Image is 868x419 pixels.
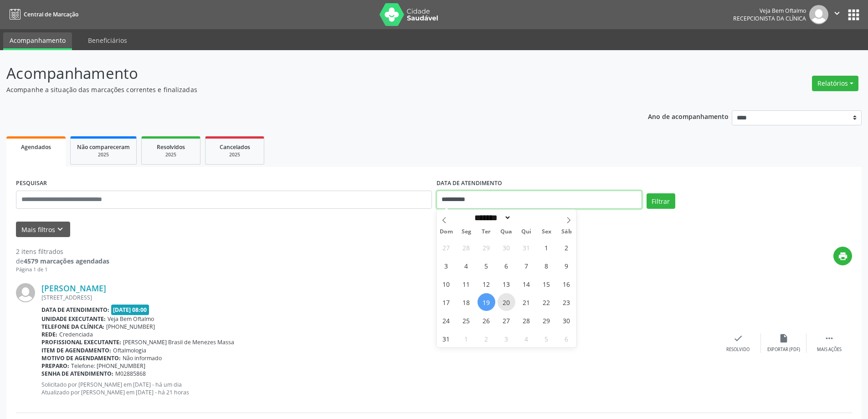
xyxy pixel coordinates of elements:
span: Agosto 2, 2025 [558,238,575,256]
span: Dom [437,229,457,235]
span: Não informado [123,354,162,362]
span: Agosto 22, 2025 [538,293,555,311]
i: print [838,251,848,261]
div: Resolvido [726,347,750,353]
span: Agosto 9, 2025 [558,257,575,274]
span: [PERSON_NAME] Brasil de Menezes Massa [123,338,234,346]
span: Cancelados [220,143,250,151]
span: Setembro 1, 2025 [457,330,475,347]
span: Oftalmologia [113,347,146,354]
span: Setembro 3, 2025 [498,330,515,347]
span: Agosto 6, 2025 [498,257,515,274]
span: Agosto 27, 2025 [498,311,515,329]
a: [PERSON_NAME] [41,283,106,293]
b: Senha de atendimento: [41,370,113,378]
span: Sáb [556,229,576,235]
b: Motivo de agendamento: [41,354,121,362]
label: PESQUISAR [16,176,47,191]
span: Agosto 24, 2025 [437,311,455,329]
img: img [809,5,828,24]
a: Central de Marcação [6,7,78,22]
span: Agosto 21, 2025 [518,293,535,311]
button: Filtrar [647,193,675,209]
span: Telefone: [PHONE_NUMBER] [71,362,145,370]
b: Rede: [41,331,57,338]
span: Agosto 8, 2025 [538,257,555,274]
span: Agosto 25, 2025 [457,311,475,329]
span: Agosto 11, 2025 [457,275,475,293]
button: Relatórios [812,76,858,91]
div: 2025 [212,151,257,158]
span: M02885868 [115,370,146,378]
span: Agosto 1, 2025 [538,238,555,256]
button: Mais filtroskeyboard_arrow_down [16,222,70,238]
span: Setembro 4, 2025 [518,330,535,347]
i:  [832,8,842,18]
input: Year [511,213,541,222]
div: Página 1 de 1 [16,266,109,274]
span: Agosto 31, 2025 [437,330,455,347]
span: Credenciada [59,331,93,338]
span: Setembro 6, 2025 [558,330,575,347]
label: DATA DE ATENDIMENTO [437,176,502,191]
button:  [828,5,846,24]
span: Agosto 29, 2025 [538,311,555,329]
a: Beneficiários [82,32,134,48]
span: Julho 31, 2025 [518,238,535,256]
p: Solicitado por [PERSON_NAME] em [DATE] - há um dia Atualizado por [PERSON_NAME] em [DATE] - há 21... [41,381,715,396]
b: Item de agendamento: [41,347,111,354]
span: Agosto 13, 2025 [498,275,515,293]
span: Agosto 19, 2025 [478,293,495,311]
div: [STREET_ADDRESS] [41,294,715,301]
strong: 4579 marcações agendadas [24,257,109,265]
a: Acompanhamento [3,32,72,50]
span: Agosto 23, 2025 [558,293,575,311]
div: Mais ações [817,347,842,353]
i:  [824,333,834,343]
span: Não compareceram [77,143,130,151]
button: apps [846,7,862,23]
span: Agosto 26, 2025 [478,311,495,329]
span: Agosto 4, 2025 [457,257,475,274]
span: Agosto 3, 2025 [437,257,455,274]
span: Julho 27, 2025 [437,238,455,256]
b: Preparo: [41,362,69,370]
b: Profissional executante: [41,338,121,346]
span: Qua [496,229,516,235]
div: 2025 [77,151,130,158]
span: Agosto 28, 2025 [518,311,535,329]
select: Month [472,213,512,222]
i: insert_drive_file [779,333,789,343]
div: Veja Bem Oftalmo [733,7,806,15]
span: Central de Marcação [24,10,78,18]
span: Resolvidos [157,143,185,151]
div: de [16,256,109,266]
b: Unidade executante: [41,315,106,323]
span: Agosto 17, 2025 [437,293,455,311]
span: Recepcionista da clínica [733,15,806,22]
span: [PHONE_NUMBER] [106,323,155,331]
span: [DATE] 08:00 [111,305,149,315]
span: Agosto 30, 2025 [558,311,575,329]
span: Julho 29, 2025 [478,238,495,256]
span: Seg [456,229,476,235]
div: 2025 [148,151,194,158]
span: Veja Bem Oftalmo [108,315,154,323]
span: Agosto 10, 2025 [437,275,455,293]
span: Agosto 15, 2025 [538,275,555,293]
b: Data de atendimento: [41,306,109,314]
span: Agosto 7, 2025 [518,257,535,274]
span: Agendados [21,143,51,151]
span: Qui [516,229,536,235]
span: Setembro 5, 2025 [538,330,555,347]
span: Julho 28, 2025 [457,238,475,256]
i: keyboard_arrow_down [55,224,65,234]
div: Exportar (PDF) [767,347,800,353]
span: Ter [476,229,496,235]
button: print [833,247,852,265]
span: Agosto 14, 2025 [518,275,535,293]
span: Agosto 20, 2025 [498,293,515,311]
span: Agosto 5, 2025 [478,257,495,274]
span: Julho 30, 2025 [498,238,515,256]
p: Acompanhamento [6,62,605,85]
